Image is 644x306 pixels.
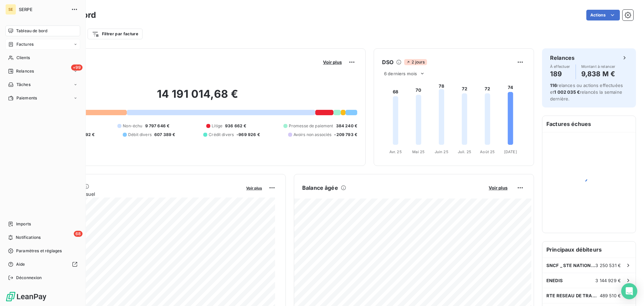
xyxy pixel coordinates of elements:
[600,293,621,298] span: 489 510 €
[382,58,393,66] h6: DSO
[581,69,615,79] h4: 9,838 M €
[435,149,448,154] tspan: Juin 25
[412,149,425,154] tspan: Mai 25
[458,149,471,154] tspan: Juil. 25
[550,64,570,69] span: À effectuer
[16,234,41,241] span: Notifications
[321,59,344,65] button: Voir plus
[212,123,222,129] span: Litige
[595,263,621,268] span: 3 250 531 €
[5,291,47,302] img: Logo LeanPay
[336,123,357,129] span: 384 240 €
[595,278,621,283] span: 3 144 929 €
[504,149,517,154] tspan: [DATE]
[74,231,83,237] span: 68
[302,184,338,192] h6: Balance âgée
[5,259,80,270] a: Aide
[38,190,241,198] span: Chiffre d'affaires mensuel
[246,186,262,190] span: Voir plus
[334,132,357,138] span: -209 793 €
[16,221,31,227] span: Imports
[19,7,67,12] span: SERPE
[546,293,600,298] span: RTE RESEAU DE TRANSPORT ELECTRICITE
[384,71,417,76] span: 6 derniers mois
[16,41,34,47] span: Factures
[16,248,62,254] span: Paramètres et réglages
[487,185,509,191] button: Voir plus
[289,123,333,129] span: Promesse de paiement
[225,123,246,129] span: 936 662 €
[546,278,563,283] span: ENEDIS
[145,123,170,129] span: 9 797 646 €
[581,64,615,69] span: Montant à relancer
[542,242,636,258] h6: Principaux débiteurs
[71,64,83,71] span: +99
[88,29,143,39] button: Filtrer par facture
[542,116,636,132] h6: Factures échues
[293,132,332,138] span: Avoirs non associés
[550,83,623,101] span: relances ou actions effectuées et relancés la semaine dernière.
[244,185,264,191] button: Voir plus
[489,185,507,190] span: Voir plus
[16,261,25,267] span: Aide
[550,54,575,62] h6: Relances
[209,132,234,138] span: Crédit divers
[38,87,357,107] h2: 14 191 014,68 €
[5,4,16,15] div: SE
[16,82,31,88] span: Tâches
[16,55,30,61] span: Clients
[621,283,637,299] div: Open Intercom Messenger
[154,132,175,138] span: 607 389 €
[236,132,260,138] span: -969 926 €
[550,83,557,88] span: 116
[546,263,595,268] span: SNCF _ STE NATIONALE
[389,149,402,154] tspan: Avr. 25
[16,68,34,74] span: Relances
[123,123,142,129] span: Non-échu
[16,95,37,101] span: Paiements
[16,275,42,281] span: Déconnexion
[586,10,620,20] button: Actions
[480,149,495,154] tspan: Août 25
[16,28,47,34] span: Tableau de bord
[128,132,152,138] span: Débit divers
[404,59,427,65] span: 2 jours
[554,89,580,95] span: 1 002 035 €
[550,69,570,79] h4: 189
[323,59,342,65] span: Voir plus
